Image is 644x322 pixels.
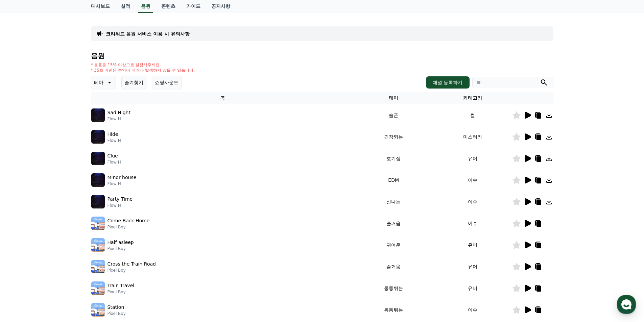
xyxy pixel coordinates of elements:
[354,148,433,169] td: 호기심
[354,92,433,104] th: 테마
[21,224,25,230] span: 홈
[108,109,130,116] p: Sad Night
[354,277,433,299] td: 통통튀는
[62,225,70,230] span: 대화
[108,282,135,289] p: Train Travel
[354,104,433,126] td: 슬픈
[108,246,134,251] p: Pixel Boy
[108,159,121,165] p: Flow H
[433,148,512,169] td: 유머
[433,213,512,234] td: 이슈
[354,256,433,277] td: 즐거움
[91,152,105,165] img: music
[354,234,433,256] td: 귀여운
[91,195,105,208] img: music
[91,303,105,317] img: music
[108,203,133,208] p: Flow H
[2,214,45,231] a: 홈
[104,224,113,230] span: 설정
[433,277,512,299] td: 유머
[354,213,433,234] td: 즐거움
[108,181,137,187] p: Flow H
[433,169,512,191] td: 이슈
[91,238,105,252] img: music
[108,116,130,122] p: Flow H
[433,299,512,321] td: 이슈
[108,152,118,159] p: Clue
[108,217,150,224] p: Come Back Home
[91,130,105,144] img: music
[426,76,469,89] button: 채널 등록하기
[108,224,150,230] p: Pixel Boy
[108,174,137,181] p: Minor house
[433,256,512,277] td: 유머
[91,68,195,73] p: * 35초 미만은 수익이 적거나 발생하지 않을 수 있습니다.
[91,92,354,104] th: 곡
[354,169,433,191] td: EDM
[94,78,103,87] p: 테마
[108,311,126,316] p: Pixel Boy
[45,214,87,231] a: 대화
[121,76,146,89] button: 즐겨찾기
[108,289,135,295] p: Pixel Boy
[108,239,134,246] p: Half asleep
[354,299,433,321] td: 통통튀는
[433,234,512,256] td: 유머
[433,191,512,213] td: 이슈
[91,76,116,89] button: 테마
[433,104,512,126] td: 썰
[91,52,553,59] h4: 음원
[108,196,133,203] p: Party Time
[108,261,156,268] p: Cross the Train Road
[91,108,105,122] img: music
[91,281,105,295] img: music
[354,191,433,213] td: 신나는
[106,30,190,37] a: 크리워드 음원 서비스 이용 시 유의사항
[433,126,512,148] td: 미스터리
[354,126,433,148] td: 긴장되는
[108,138,121,143] p: Flow H
[87,214,130,231] a: 설정
[91,173,105,187] img: music
[108,268,156,273] p: Pixel Boy
[433,92,512,104] th: 카테고리
[152,76,182,89] button: 쇼핑사운드
[108,304,124,311] p: Station
[108,131,118,138] p: Hide
[91,260,105,273] img: music
[91,217,105,230] img: music
[91,62,195,68] p: * 볼륨은 15% 이상으로 설정해주세요.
